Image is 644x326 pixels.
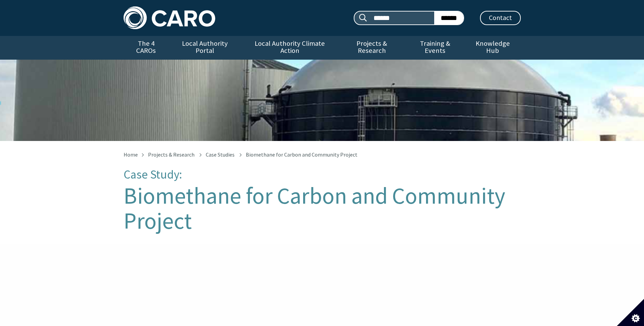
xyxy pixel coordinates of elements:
[246,151,357,158] span: Biomethane for Carbon and Community Project
[241,36,338,60] a: Local Authority Climate Action
[169,36,241,60] a: Local Authority Portal
[124,183,521,233] h1: Biomethane for Carbon and Community Project
[405,36,465,60] a: Training & Events
[124,168,521,181] p: Case Study:
[206,151,235,158] a: Case Studies
[338,36,405,60] a: Projects & Research
[124,151,138,158] a: Home
[148,151,195,158] a: Projects & Research
[465,36,520,60] a: Knowledge Hub
[124,36,169,60] a: The 4 CAROs
[617,299,644,326] button: Set cookie preferences
[480,11,521,25] a: Contact
[124,6,215,29] img: Caro logo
